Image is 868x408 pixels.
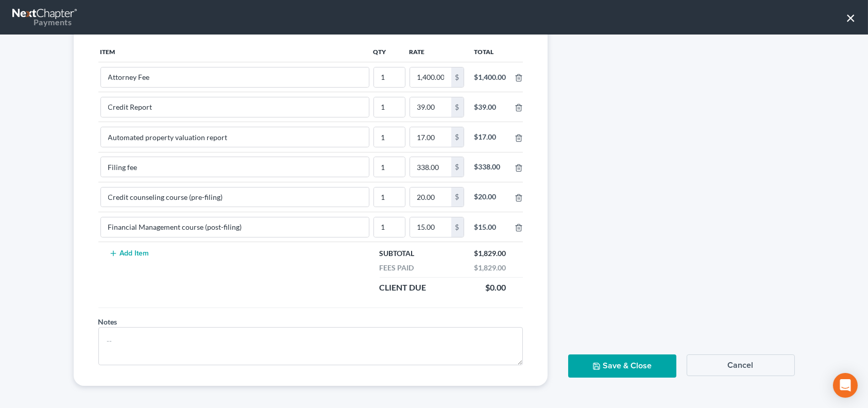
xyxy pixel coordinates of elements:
[374,97,405,117] input: --
[375,282,432,294] div: Client Due
[833,373,858,398] div: Open Intercom Messenger
[469,248,512,259] div: $1,829.00
[374,188,405,207] input: --
[451,67,464,87] div: $
[410,127,451,147] input: 0.00
[466,41,515,62] th: Total
[687,354,795,376] button: Cancel
[469,263,512,273] div: $1,829.00
[451,157,464,177] div: $
[474,222,506,232] div: $15.00
[846,9,856,26] button: ×
[375,248,420,259] div: Subtotal
[374,67,405,87] input: --
[410,217,451,237] input: 0.00
[451,127,464,147] div: $
[98,41,371,62] th: Item
[568,354,676,378] button: Save & Close
[410,67,451,87] input: 0.00
[374,217,405,237] input: --
[101,157,369,177] input: --
[474,72,506,82] div: $1,400.00
[98,316,117,327] label: Notes
[481,282,512,294] div: $0.00
[474,102,506,112] div: $39.00
[374,157,405,177] input: --
[474,162,506,172] div: $338.00
[410,188,451,207] input: 0.00
[101,188,369,207] input: --
[101,217,369,237] input: --
[12,5,78,30] a: Payments
[375,263,419,273] div: Fees Paid
[451,217,464,237] div: $
[101,97,369,117] input: --
[12,16,72,28] div: Payments
[107,249,152,258] button: Add Item
[474,132,506,142] div: $17.00
[374,127,405,147] input: --
[410,157,451,177] input: 0.00
[451,188,464,207] div: $
[451,97,464,117] div: $
[407,41,466,62] th: Rate
[101,127,369,147] input: --
[410,97,451,117] input: 0.00
[371,41,407,62] th: Qty
[101,67,369,87] input: --
[474,192,506,202] div: $20.00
